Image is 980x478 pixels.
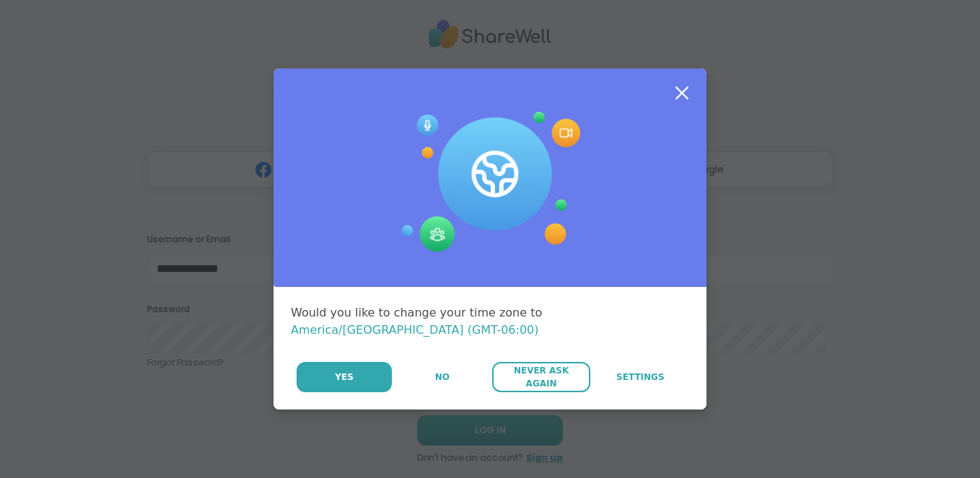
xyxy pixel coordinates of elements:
[400,112,580,253] img: Session Experience
[499,364,582,390] span: Never Ask Again
[435,371,450,384] span: No
[335,371,354,384] span: Yes
[297,362,392,392] button: Yes
[492,362,590,392] button: Never Ask Again
[393,362,491,392] button: No
[616,371,665,384] span: Settings
[592,362,689,392] a: Settings
[291,304,689,339] div: Would you like to change your time zone to
[291,323,539,337] span: America/[GEOGRAPHIC_DATA] (GMT-06:00)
